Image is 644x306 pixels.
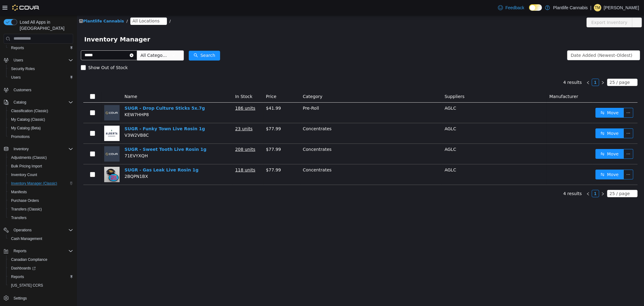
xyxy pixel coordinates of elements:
[27,151,43,167] img: SUGR - Gas Leak Live Rosin 1g hero shot
[11,295,29,302] a: Settings
[11,134,30,139] span: Promotions
[11,190,27,194] span: Manifests
[9,265,38,272] a: Dashboards
[11,257,47,262] span: Canadian Compliance
[11,236,42,241] span: Cash Management
[11,145,73,153] span: Inventory
[522,63,530,71] li: Next Page
[368,111,379,116] span: AGLC
[11,266,36,271] span: Dashboards
[547,134,556,143] button: icon: ellipsis
[9,180,73,187] span: Inventory Manager (Classic)
[9,256,50,263] a: Canadian Compliance
[189,90,204,95] span: $41.99
[158,152,179,157] u: 118 units
[547,92,556,102] button: icon: ellipsis
[11,215,26,220] span: Transfers
[48,152,122,157] a: SUGR - Gas Leak Live Rosin 1g
[48,117,72,122] span: V3W2VB8C
[472,79,501,84] span: Manufacturer
[9,180,60,187] a: Inventory Manager (Classic)
[368,90,379,95] span: AGLC
[505,5,524,11] span: Feedback
[522,175,530,182] li: Next Page
[519,134,547,143] button: icon: swapMove
[6,264,76,273] a: Dashboards
[6,65,76,73] button: Security Roles
[48,90,128,95] a: SUGR - Drop Culture Sticks 5x.7g
[95,38,98,42] i: icon: down
[9,44,73,52] span: Reports
[6,281,76,290] button: [US_STATE] CCRS
[9,116,48,123] a: My Catalog (Classic)
[9,188,29,196] a: Manifests
[9,265,73,272] span: Dashboards
[1,226,76,234] button: Operations
[6,171,76,179] button: Inventory Count
[6,132,76,141] button: Promotions
[9,197,41,204] a: Purchase Orders
[14,228,32,233] span: Operations
[6,214,76,222] button: Transfers
[509,177,513,180] i: icon: left
[11,99,73,106] span: Catalog
[9,154,73,161] span: Adjustments (Classic)
[6,153,76,162] button: Adjustments (Classic)
[11,86,73,94] span: Customers
[48,97,72,102] span: KEW7HHP8
[189,131,204,136] span: $77.99
[11,283,43,288] span: [US_STATE] CCRS
[547,113,556,123] button: icon: ellipsis
[9,282,73,289] span: Washington CCRS
[27,110,43,126] img: SUGR - Funky Town Live Rosin 1g hero shot
[9,116,73,123] span: My Catalog (Classic)
[9,163,45,170] a: Bulk Pricing Import
[6,179,76,188] button: Inventory Manager (Classic)
[11,66,35,71] span: Security Roles
[158,90,179,95] u: 186 units
[9,273,26,280] a: Reports
[368,152,379,157] span: AGLC
[11,99,29,106] button: Catalog
[9,214,29,222] a: Transfers
[14,88,31,92] span: Customers
[48,138,71,143] span: 71EVYXQH
[189,152,204,157] span: $77.99
[9,214,73,222] span: Transfers
[508,175,515,182] li: Previous Page
[14,147,29,151] span: Inventory
[9,235,45,242] a: Cash Management
[9,206,44,213] a: Transfers (Classic)
[486,175,505,182] li: 4 results
[48,111,128,116] a: SUGR - Funky Town Live Rosin 1g
[9,256,73,263] span: Canadian Compliance
[158,111,176,116] u: 23 units
[6,73,76,82] button: Users
[11,57,73,64] span: Users
[524,65,528,69] i: icon: right
[6,205,76,214] button: Transfers (Classic)
[509,65,513,69] i: icon: left
[6,44,76,52] button: Reports
[48,131,130,136] a: SUGR - Sweet Tooth Live Rosin 1g
[590,4,591,11] p: |
[9,154,49,161] a: Adjustments (Classic)
[9,163,73,170] span: Bulk Pricing Import
[9,74,23,81] a: Users
[223,87,365,108] td: Pre-Roll
[1,293,76,302] button: Settings
[11,274,24,279] span: Reports
[1,98,76,107] button: Catalog
[14,58,23,63] span: Users
[496,2,527,14] a: Feedback
[6,162,76,171] button: Bulk Pricing Import
[223,149,365,170] td: Concentrates
[595,4,600,11] span: TM
[529,4,542,11] input: Dark Mode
